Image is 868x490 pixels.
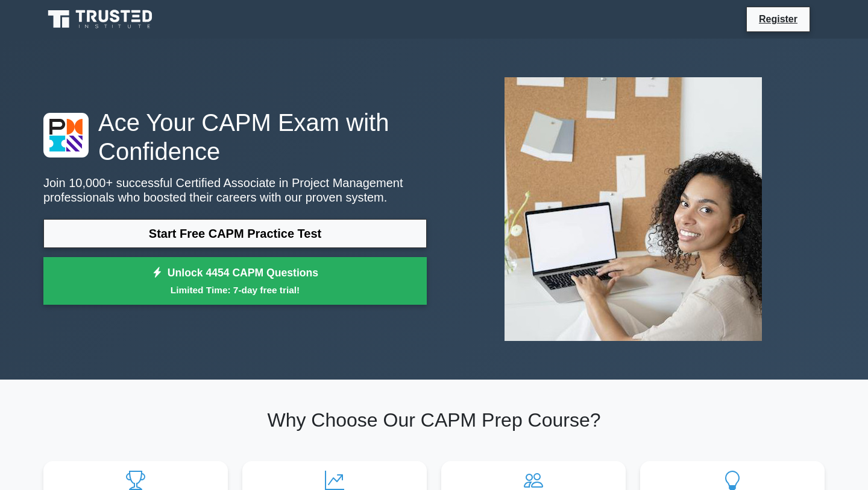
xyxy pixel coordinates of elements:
h2: Why Choose Our CAPM Prep Course? [43,409,825,431]
p: Join 10,000+ successful Certified Associate in Project Management professionals who boosted their... [43,176,427,205]
a: Unlock 4454 CAPM QuestionsLimited Time: 7-day free trial! [43,257,427,305]
h1: Ace Your CAPM Exam with Confidence [43,108,427,166]
small: Limited Time: 7-day free trial! [58,283,412,297]
a: Start Free CAPM Practice Test [43,219,427,248]
a: Register [752,11,805,27]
